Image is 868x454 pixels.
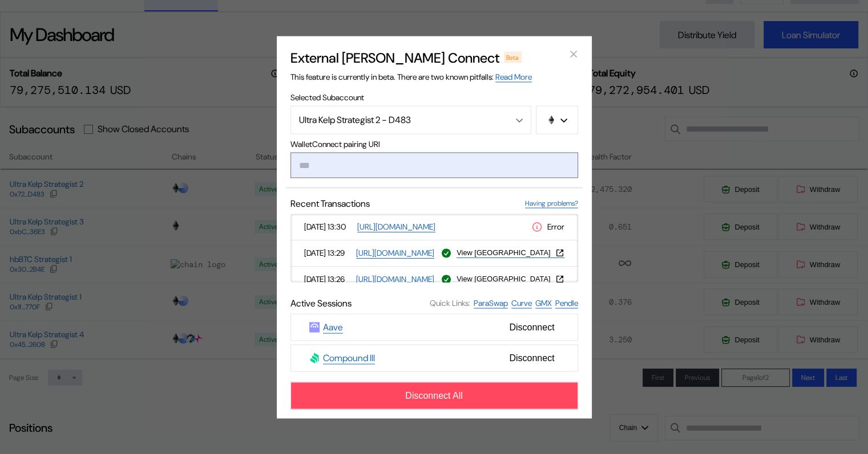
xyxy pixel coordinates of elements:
[357,221,435,232] a: [URL][DOMAIN_NAME]
[309,322,320,332] img: Aave
[457,248,564,257] a: View [GEOGRAPHIC_DATA]
[356,247,434,258] a: [URL][DOMAIN_NAME]
[290,382,578,409] button: Disconnect All
[290,92,578,102] span: Selected Subaccount
[309,353,320,363] img: Compound III
[495,71,532,82] a: Read More
[290,313,578,341] button: AaveAaveDisconnect
[457,274,564,283] button: View [GEOGRAPHIC_DATA]
[535,297,552,308] a: GMX
[290,138,578,149] span: WalletConnect pairing URI
[405,390,463,400] span: Disconnect All
[290,344,578,371] button: Compound IIICompound IIIDisconnect
[290,297,352,309] span: Active Sessions
[547,115,556,124] img: chain logo
[531,220,564,232] div: Error
[290,71,532,81] span: This feature is currently in beta. There are two known pitfalls:
[290,48,499,66] h2: External [PERSON_NAME] Connect
[474,297,508,308] a: ParaSwap
[555,297,578,308] a: Pendle
[504,51,522,63] div: Beta
[304,222,353,232] span: [DATE] 13:30
[323,351,375,364] a: Compound III
[290,197,370,209] span: Recent Transactions
[504,317,559,337] span: Disconnect
[536,105,578,134] button: chain logo
[304,248,352,258] span: [DATE] 13:29
[290,105,531,134] button: Open menu
[356,273,434,284] a: [URL][DOMAIN_NAME]
[304,274,352,284] span: [DATE] 13:26
[525,198,578,208] a: Having problems?
[511,297,532,308] a: Curve
[299,114,498,126] div: Ultra Kelp Strategist 2 - D483
[457,248,564,257] button: View [GEOGRAPHIC_DATA]
[430,298,470,308] span: Quick Links:
[504,348,559,367] span: Disconnect
[564,45,583,63] button: close modal
[323,321,343,333] a: Aave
